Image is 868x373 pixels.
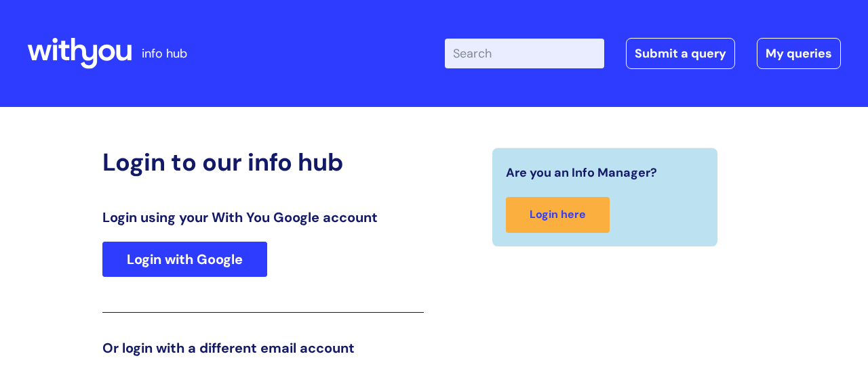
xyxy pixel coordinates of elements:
a: Submit a query [626,38,735,69]
p: info hub [142,43,187,64]
a: Login here [506,197,610,233]
input: Search [445,39,604,68]
h3: Login using your With You Google account [102,209,424,225]
a: Login with Google [102,242,267,277]
h2: Login to our info hub [102,148,424,177]
h3: Or login with a different email account [102,340,424,356]
span: Are you an Info Manager? [506,162,657,183]
a: My queries [757,38,841,69]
